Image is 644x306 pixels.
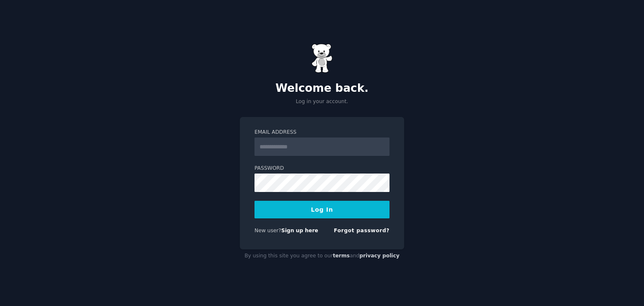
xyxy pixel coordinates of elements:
[254,165,390,172] label: Password
[254,129,390,136] label: Email Address
[334,228,390,233] a: Forgot password?
[254,228,281,233] span: New user?
[240,249,404,263] div: By using this site you agree to our and
[281,228,318,233] a: Sign up here
[312,44,332,73] img: Gummy Bear
[240,82,404,95] h2: Welcome back.
[333,253,350,259] a: terms
[254,201,390,218] button: Log In
[359,253,400,259] a: privacy policy
[240,98,404,106] p: Log in your account.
